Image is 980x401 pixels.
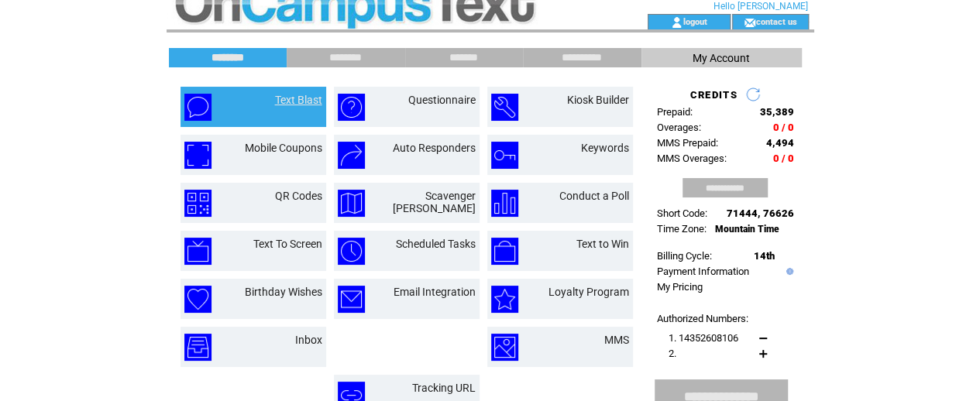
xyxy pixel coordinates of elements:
a: Conduct a Poll [559,190,629,202]
span: 71444, 76626 [727,207,794,219]
img: mobile-coupons.png [184,142,211,169]
span: 0 / 0 [773,153,794,164]
img: text-to-screen.png [184,238,211,265]
span: Short Code: [657,207,707,219]
img: email-integration.png [338,286,365,313]
a: Text to Win [576,238,629,250]
img: contact_us_icon.gif [744,16,755,29]
a: Loyalty Program [548,286,629,298]
a: contact us [755,16,796,26]
span: Hello [PERSON_NAME] [714,1,808,12]
span: Time Zone: [657,223,707,235]
a: Mobile Coupons [245,142,322,154]
span: 14th [754,250,775,262]
span: My Account [693,52,750,64]
img: text-blast.png [184,94,211,121]
a: Scheduled Tasks [396,238,476,250]
a: Payment Information [657,266,749,277]
span: MMS Overages: [657,153,727,164]
img: auto-responders.png [338,142,365,169]
a: Email Integration [394,286,476,298]
a: Tracking URL [412,382,476,394]
img: qr-codes.png [184,190,211,217]
a: Text To Screen [253,238,322,250]
span: Prepaid: [657,106,693,118]
img: mms.png [491,334,518,361]
span: 2. [669,348,676,359]
img: questionnaire.png [338,94,365,121]
span: MMS Prepaid: [657,137,718,149]
a: Auto Responders [393,142,476,154]
img: scheduled-tasks.png [338,238,365,265]
span: Authorized Numbers: [657,313,748,324]
img: help.gif [782,268,793,275]
img: loyalty-program.png [491,286,518,313]
img: scavenger-hunt.png [338,190,365,217]
a: Birthday Wishes [245,286,322,298]
span: 4,494 [766,137,794,149]
img: account_icon.gif [671,16,683,29]
img: inbox.png [184,334,211,361]
a: Scavenger [PERSON_NAME] [393,190,476,214]
span: Mountain Time [715,224,779,235]
a: My Pricing [657,281,703,293]
img: kiosk-builder.png [491,94,518,121]
a: Inbox [295,334,322,346]
a: Keywords [581,142,629,154]
span: CREDITS [689,89,737,101]
a: Kiosk Builder [567,94,629,106]
span: Billing Cycle: [657,250,712,262]
a: QR Codes [275,190,322,202]
img: keywords.png [491,142,518,169]
span: 35,389 [760,106,794,118]
img: text-to-win.png [491,238,518,265]
a: Text Blast [275,94,322,106]
span: 0 / 0 [773,122,794,133]
span: Overages: [657,122,701,133]
a: MMS [604,334,629,346]
img: conduct-a-poll.png [491,190,518,217]
a: logout [683,16,707,26]
a: Questionnaire [408,94,476,106]
span: 1. 14352608106 [669,332,738,344]
img: birthday-wishes.png [184,286,211,313]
